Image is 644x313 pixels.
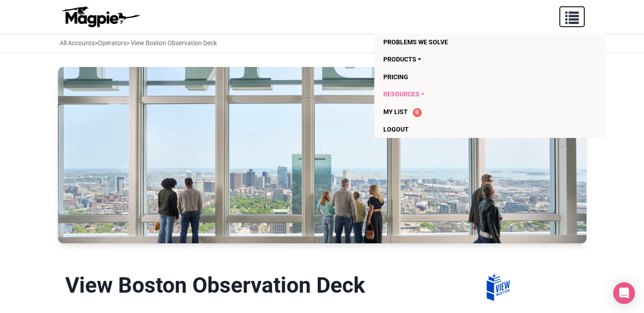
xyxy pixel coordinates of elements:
a: Products [383,51,561,68]
a: Problems we solve [383,33,561,51]
div: Open Intercom Messenger [613,282,635,304]
a: Logout [383,121,561,138]
div: > > View Boston Observation Deck [60,38,217,48]
a: All Accounts [60,39,95,47]
span: 0 [413,108,422,117]
img: View Boston Observation Deck logo [455,272,542,301]
a: Pricing [383,68,561,85]
a: Operators [98,39,126,47]
a: My List 0 [383,103,561,121]
span: My List [383,108,408,115]
img: logo-ab69f6fb50320c5b225c76a69d11143b.png [60,6,141,28]
a: Resources [383,85,561,103]
img: View Boston Observation Deck banner [58,67,587,243]
h1: View Boston Observation Deck [65,272,403,299]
